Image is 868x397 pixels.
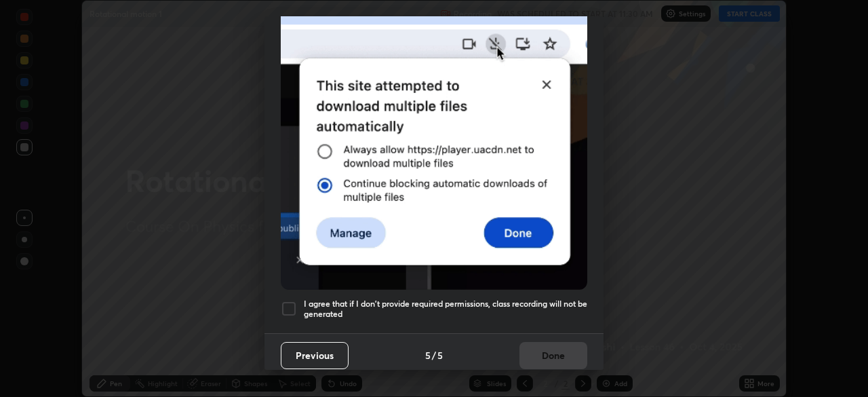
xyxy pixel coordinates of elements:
h4: 5 [437,348,443,362]
h5: I agree that if I don't provide required permissions, class recording will not be generated [304,299,587,320]
button: Previous [281,342,349,369]
h4: / [432,348,436,362]
h4: 5 [425,348,431,362]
